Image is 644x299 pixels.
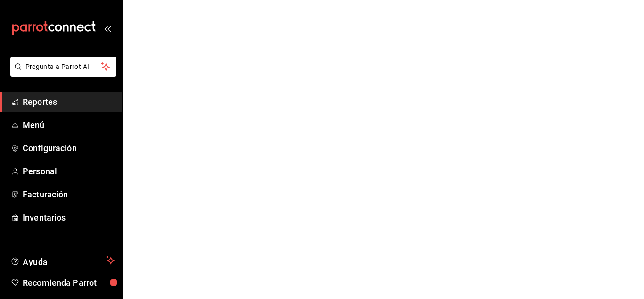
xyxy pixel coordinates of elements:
[23,255,102,266] span: Ayuda
[23,119,115,131] span: Menú
[23,165,115,178] span: Personal
[7,68,116,78] a: Pregunta a Parrot AI
[25,62,101,72] span: Pregunta a Parrot AI
[23,95,115,108] span: Reportes
[23,211,115,224] span: Inventarios
[10,57,116,77] button: Pregunta a Parrot AI
[23,188,115,201] span: Facturación
[23,142,115,154] span: Configuración
[104,25,111,32] button: open_drawer_menu
[23,276,115,289] span: Recomienda Parrot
